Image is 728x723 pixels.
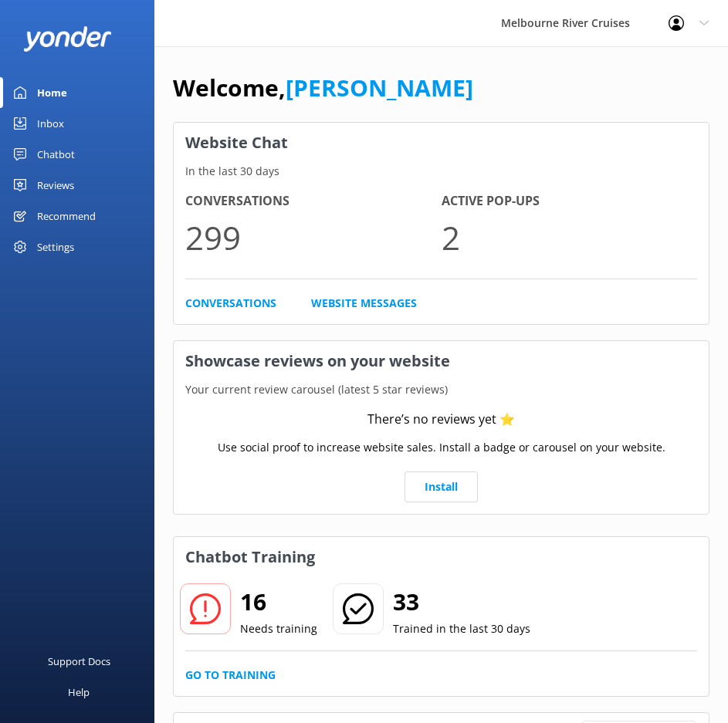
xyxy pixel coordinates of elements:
[37,108,64,139] div: Inbox
[393,620,530,637] p: Trained in the last 30 days
[37,77,67,108] div: Home
[286,72,473,103] a: [PERSON_NAME]
[311,295,417,312] a: Website Messages
[442,191,698,211] h4: Active Pop-ups
[174,123,709,163] h3: Website Chat
[442,211,698,263] p: 2
[367,410,515,430] div: There’s no reviews yet ⭐
[23,26,112,52] img: yonder-white-logo.png
[218,439,665,456] p: Use social proof to increase website sales. Install a badge or carousel on your website.
[174,537,327,577] h3: Chatbot Training
[240,620,317,637] p: Needs training
[37,231,74,262] div: Settings
[174,163,709,180] p: In the last 30 days
[185,295,276,312] a: Conversations
[174,341,709,381] h3: Showcase reviews on your website
[173,69,473,106] h1: Welcome,
[185,211,442,263] p: 299
[185,191,442,211] h4: Conversations
[37,170,74,201] div: Reviews
[240,583,317,620] h2: 16
[37,139,75,170] div: Chatbot
[37,201,96,231] div: Recommend
[393,583,530,620] h2: 33
[185,667,276,684] a: Go to Training
[405,471,478,502] a: Install
[174,381,709,398] p: Your current review carousel (latest 5 star reviews)
[68,677,90,708] div: Help
[48,646,110,677] div: Support Docs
